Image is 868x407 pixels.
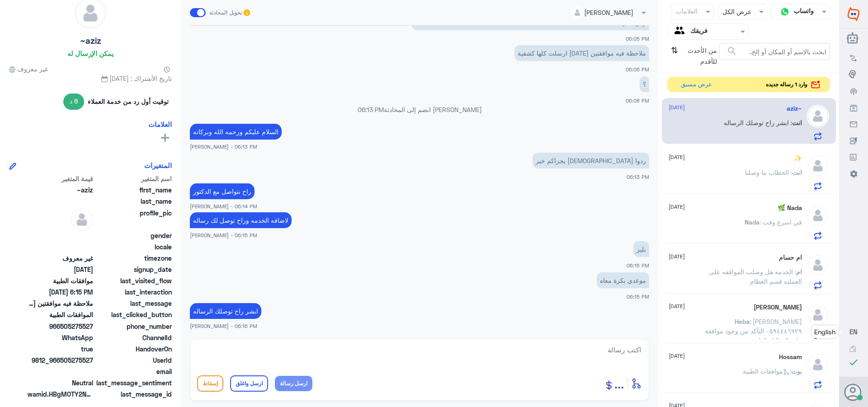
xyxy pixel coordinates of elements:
[677,77,716,92] button: عرض مسبق
[614,373,624,393] button: ...
[675,25,688,38] img: yourTeam.svg
[743,367,791,375] span: : موافقات الطبية
[726,44,737,59] button: search
[614,375,624,391] span: ...
[669,352,685,360] span: [DATE]
[9,64,48,74] span: غير معروف
[848,357,859,368] i: check
[28,287,93,297] span: 2025-09-25T15:15:15.740962Z
[709,268,802,285] span: : الخدمه هل وصلت الموافقه على العمليه قسم العظام
[95,265,172,274] span: signup_date
[633,241,649,257] p: 25/9/2025, 6:15 PM
[209,9,242,17] span: تحويل المحادثة
[627,262,649,268] span: 06:15 PM
[95,276,172,285] span: last_visited_flow
[849,327,858,337] button: EN
[745,168,792,176] span: : الخطاب ما وصلنا
[533,153,649,168] p: 25/9/2025, 6:13 PM
[796,268,802,276] span: ام
[640,76,649,92] p: 25/9/2025, 6:08 PM
[190,231,257,239] span: [PERSON_NAME] - 06:15 PM
[28,299,93,308] span: ملاحظة فيه موافقتين اليوم ارسلت كلها كشفية
[190,303,261,319] p: 25/9/2025, 6:16 PM
[726,46,737,56] span: search
[28,333,93,342] span: 2
[9,74,172,83] span: تاريخ الأشتراك : [DATE]
[669,253,685,261] span: [DATE]
[28,378,93,388] span: 0
[80,36,101,46] h5: ~aziz
[778,204,802,212] h5: Nada 🌿
[190,143,257,150] span: [PERSON_NAME] - 06:13 PM
[190,124,282,140] p: 25/9/2025, 6:13 PM
[807,105,829,127] img: defaultAdmin.png
[807,353,829,376] img: defaultAdmin.png
[779,353,802,361] h5: Hossam
[95,333,172,342] span: ChannelId
[754,304,802,311] h5: Heba Yaseen
[626,36,649,42] span: 06:05 PM
[845,384,862,401] button: الصورة الشخصية
[95,299,172,308] span: last_message
[627,294,649,299] span: 06:15 PM
[190,322,257,330] span: [PERSON_NAME] - 06:16 PM
[28,356,93,365] span: 9812_966505275527
[190,212,292,228] p: 25/9/2025, 6:15 PM
[95,344,172,354] span: HandoverOn
[95,185,172,195] span: first_name
[95,253,172,263] span: timezone
[28,231,93,240] span: null
[669,153,685,161] span: [DATE]
[63,94,85,110] span: 8 د
[95,174,172,183] span: اسم المتغير
[95,322,172,331] span: phone_number
[626,66,649,72] span: 06:06 PM
[28,367,93,376] span: null
[28,276,93,285] span: موافقات الطبية
[95,378,172,388] span: last_message_sentiment
[675,6,698,18] div: العلامات
[787,105,802,112] h5: ~aziz
[807,304,829,326] img: defaultAdmin.png
[720,43,830,60] input: ابحث بالإسم أو المكان أو إلخ..
[814,328,835,336] span: English
[681,43,719,69] span: من الأحدث للأقدم
[705,318,802,344] span: : [PERSON_NAME] ٠٥٩٤٤٤٦٩٢٩ التأكد من وجود موافقة علي التحاليل الطبية
[95,367,172,376] span: email
[745,218,759,226] span: Nada
[358,106,384,113] span: 06:13 PM
[849,327,858,336] span: EN
[597,272,649,288] p: 25/9/2025, 6:15 PM
[28,185,93,195] span: ~aziz
[848,7,859,21] img: Widebot Logo
[807,254,829,276] img: defaultAdmin.png
[28,344,93,354] span: true
[95,287,172,297] span: last_interaction
[95,310,172,319] span: last_clicked_button
[28,310,93,319] span: الموافقات الطبية
[190,183,255,199] p: 25/9/2025, 6:14 PM
[791,367,802,375] span: بوت
[669,302,685,310] span: [DATE]
[275,376,312,391] button: ارسل رسالة
[779,254,802,262] h5: ام حسام
[514,45,649,61] p: 25/9/2025, 6:06 PM
[671,43,678,66] i: ⇅
[626,98,649,103] span: 06:08 PM
[190,105,649,114] p: [PERSON_NAME] انضم إلى المحادثة
[197,375,223,392] button: إسقاط
[67,49,113,57] h6: يمكن الإرسال له
[766,80,807,89] span: وارد 1 رساله جديده
[28,322,93,331] span: 966505275527
[148,120,172,128] h6: العلامات
[190,202,257,210] span: [PERSON_NAME] - 06:14 PM
[144,161,172,169] h6: المتغيرات
[88,97,169,106] span: توقيت أول رد من خدمة العملاء
[28,253,93,263] span: غير معروف
[724,119,792,126] span: : ابشر راح توصلك الرساله
[735,318,750,325] span: Heba
[759,218,802,226] span: : في اسرع وقت
[28,389,93,399] span: wamid.HBgMOTY2NTA1Mjc1NTI3FQIAEhgUM0ExREJBN0QxOUI1MDI5NkMxOTcA
[95,231,172,240] span: gender
[95,196,172,206] span: last_name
